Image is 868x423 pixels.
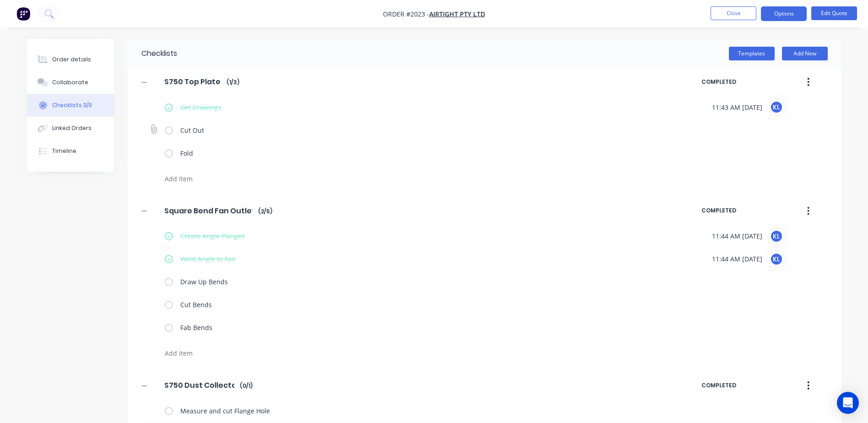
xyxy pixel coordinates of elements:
textarea: Fold [177,146,652,160]
div: Collaborate [52,78,88,87]
input: Enter Checklist name [159,204,258,217]
div: Order details [52,55,91,64]
button: Close [711,6,756,20]
button: Timeline [27,140,114,163]
div: KL [770,100,783,114]
button: Collaborate [27,71,114,94]
input: Enter Checklist name [159,379,240,392]
button: Add New [782,47,828,60]
button: Order details [27,48,114,71]
div: KL [770,252,783,266]
textarea: Fab Bends [177,321,652,334]
span: ( 2 / 5 ) [258,207,272,216]
div: KL [770,229,783,243]
textarea: Measure and cut Flange Hole [177,404,652,418]
span: Order #2023 - [383,10,429,18]
span: COMPLETED [701,78,779,86]
button: Linked Orders [27,117,114,140]
div: Open Intercom Messenger [837,392,859,414]
div: Checklists 3/9 [52,101,92,109]
div: Checklists [128,39,177,68]
textarea: Cut Out [177,124,652,137]
button: Options [761,6,807,21]
span: ( 0 / 1 ) [240,382,253,390]
div: Linked Orders [52,124,92,132]
button: Checklists 3/9 [27,94,114,117]
span: 11:43 AM [DATE] [712,103,762,112]
button: Edit Quote [811,6,857,20]
img: Factory [16,7,30,21]
textarea: Create Angle Flanges [177,229,652,243]
span: COMPLETED [701,206,779,215]
span: 11:44 AM [DATE] [712,231,762,241]
a: Airtight Pty Ltd [429,10,485,18]
button: Templates [729,47,775,60]
textarea: Get Drawings [177,101,652,114]
textarea: Weld Angle to Fan [177,252,652,266]
textarea: Draw Up Bends [177,275,652,288]
span: 11:44 AM [DATE] [712,254,762,264]
div: Timeline [52,147,76,155]
input: Enter Checklist name [159,75,226,89]
span: ( 1 / 3 ) [226,78,239,87]
span: COMPLETED [701,381,779,390]
textarea: Cut Bends [177,298,652,311]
